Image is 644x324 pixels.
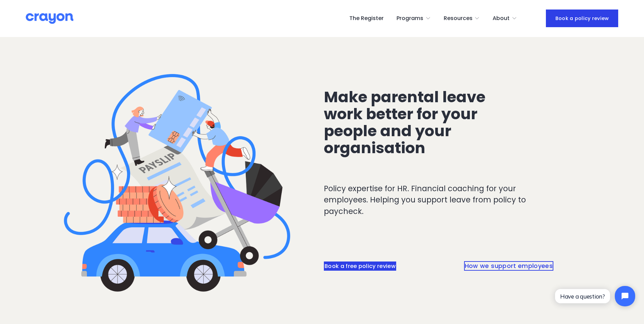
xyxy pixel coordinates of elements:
a: How we support employees [464,261,553,271]
a: The Register [349,13,384,24]
img: Crayon [26,13,73,24]
p: Policy expertise for HR. Financial coaching for your employees. Helping you support leave from po... [324,183,554,217]
a: Book a free policy review [324,262,396,271]
a: folder dropdown [397,13,431,24]
a: Book a policy review [546,10,618,27]
span: Make parental leave work better for your people and your organisation [324,86,489,159]
span: Programs [397,14,423,23]
span: About [493,14,510,23]
a: folder dropdown [444,13,480,24]
iframe: Tidio Chat [549,280,641,312]
a: folder dropdown [493,13,517,24]
span: Resources [444,14,473,23]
